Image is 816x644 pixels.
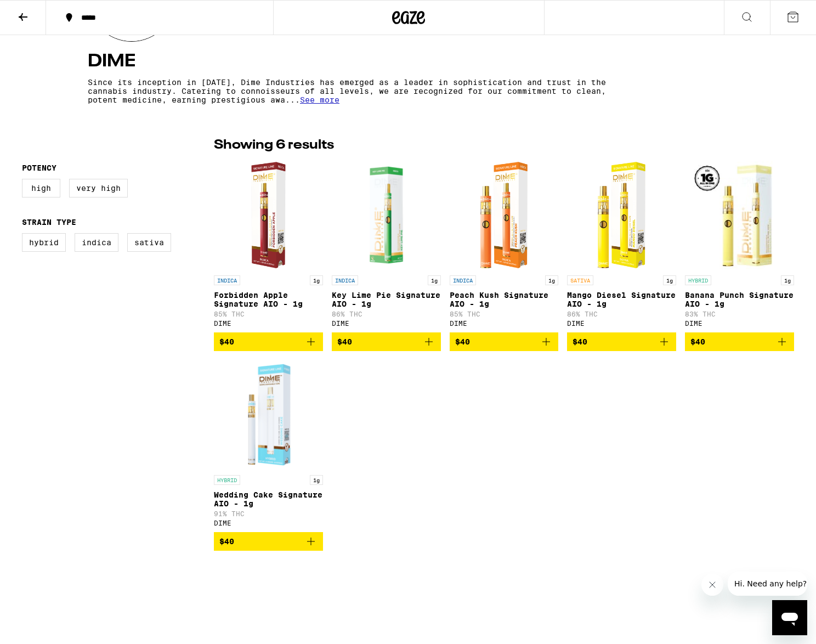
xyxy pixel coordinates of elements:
p: 1g [310,475,323,485]
p: 1g [310,275,323,285]
p: 1g [663,275,676,285]
legend: Strain Type [22,218,76,227]
span: $40 [573,337,587,346]
p: INDICA [214,275,240,285]
div: DIME [214,320,323,327]
p: Key Lime Pie Signature AIO - 1g [332,291,441,308]
span: $40 [337,337,352,346]
a: Open page for Mango Diesel Signature AIO - 1g from DIME [567,160,676,332]
button: Add to bag [567,332,676,351]
label: Indica [75,233,118,252]
button: Add to bag [685,332,794,351]
p: HYBRID [685,275,711,285]
p: Banana Punch Signature AIO - 1g [685,291,794,308]
p: Peach Kush Signature AIO - 1g [450,291,559,308]
img: DIME - Key Lime Pie Signature AIO - 1g [332,160,441,270]
button: Add to bag [214,332,323,351]
iframe: Close message [701,574,723,596]
p: 1g [428,275,441,285]
img: DIME - Wedding Cake Signature AIO - 1g [214,360,323,470]
button: Add to bag [332,332,441,351]
p: 91% THC [214,510,323,517]
img: DIME - Forbidden Apple Signature AIO - 1g [237,160,299,270]
div: DIME [214,519,323,527]
p: 1g [545,275,558,285]
p: Forbidden Apple Signature AIO - 1g [214,291,323,308]
a: Open page for Peach Kush Signature AIO - 1g from DIME [450,160,559,332]
div: DIME [567,320,676,327]
label: Sativa [127,233,171,252]
p: INDICA [450,275,476,285]
img: DIME - Peach Kush Signature AIO - 1g [473,160,535,270]
p: Since its inception in [DATE], Dime Industries has emerged as a leader in sophistication and trus... [88,78,632,104]
label: Very High [69,179,128,197]
p: 86% THC [332,310,441,318]
iframe: Message from company [728,572,807,596]
a: Open page for Forbidden Apple Signature AIO - 1g from DIME [214,160,323,332]
iframe: Button to launch messaging window [772,600,807,635]
div: DIME [450,320,559,327]
span: $40 [219,337,234,346]
p: Wedding Cake Signature AIO - 1g [214,490,323,508]
img: DIME - Banana Punch Signature AIO - 1g [685,160,794,270]
span: $40 [690,337,705,346]
label: Hybrid [22,233,66,252]
p: 85% THC [450,310,559,318]
span: $40 [219,537,234,546]
legend: Potency [22,163,56,172]
p: 83% THC [685,310,794,318]
a: Open page for Banana Punch Signature AIO - 1g from DIME [685,160,794,332]
p: 85% THC [214,310,323,318]
label: High [22,179,60,197]
p: Showing 6 results [214,136,334,155]
button: Add to bag [214,532,323,551]
h4: DIME [88,53,728,70]
p: 86% THC [567,310,676,318]
img: DIME - Mango Diesel Signature AIO - 1g [591,160,653,270]
p: INDICA [332,275,358,285]
a: Open page for Wedding Cake Signature AIO - 1g from DIME [214,360,323,532]
p: SATIVA [567,275,593,285]
span: See more [300,95,339,104]
a: Open page for Key Lime Pie Signature AIO - 1g from DIME [332,160,441,332]
button: Add to bag [450,332,559,351]
div: DIME [685,320,794,327]
div: DIME [332,320,441,327]
p: HYBRID [214,475,240,485]
p: Mango Diesel Signature AIO - 1g [567,291,676,308]
span: $40 [455,337,470,346]
p: 1g [781,275,794,285]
